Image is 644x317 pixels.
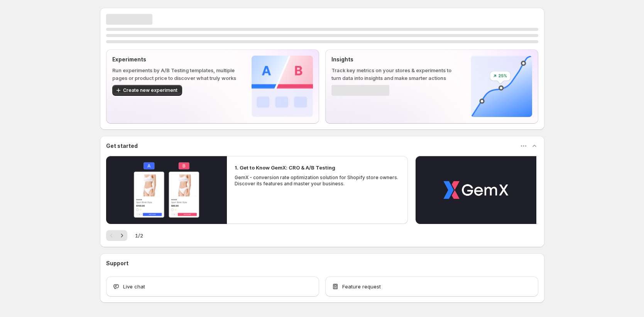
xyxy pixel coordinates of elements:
span: 1 / 2 [135,232,143,239]
span: Create new experiment [123,87,177,93]
h3: Support [106,259,128,267]
button: Play video [416,156,536,224]
img: Insights [471,56,532,117]
img: Experiments [252,56,313,117]
p: Track key metrics on your stores & experiments to turn data into insights and make smarter actions [331,66,458,82]
p: Experiments [112,56,239,63]
button: Next [117,230,127,241]
h2: 1. Get to Know GemX: CRO & A/B Testing [235,164,335,171]
p: Run experiments by A/B Testing templates, multiple pages or product price to discover what truly ... [112,66,239,82]
span: Live chat [123,283,145,290]
p: Insights [331,56,458,63]
nav: Pagination [106,230,127,241]
p: GemX - conversion rate optimization solution for Shopify store owners. Discover its features and ... [235,175,401,187]
h3: Get started [106,142,138,150]
button: Create new experiment [112,85,182,96]
span: Feature request [342,283,381,290]
button: Play video [106,156,227,224]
